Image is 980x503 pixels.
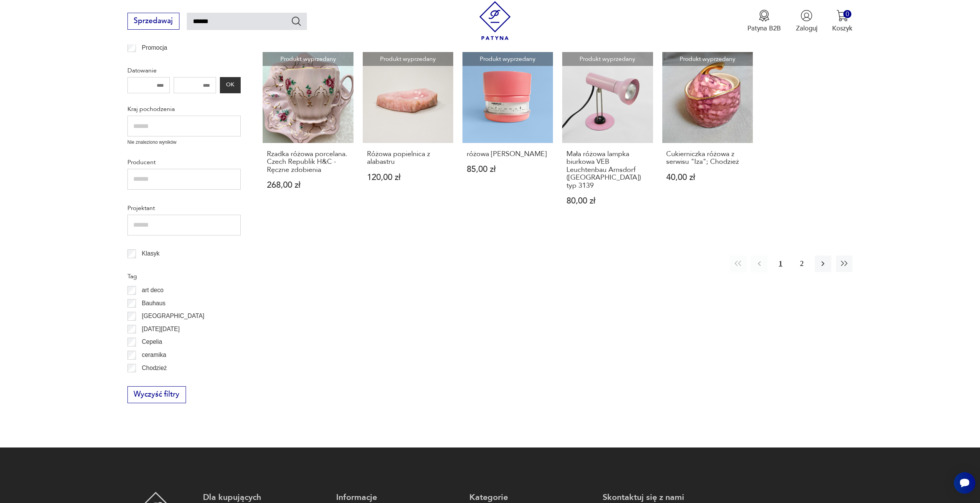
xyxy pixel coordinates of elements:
[462,52,553,223] a: Produkt wyprzedanyróżowa waga SOEHNLEróżowa [PERSON_NAME]85,00 zł
[142,376,165,386] p: Ćmielów
[267,150,349,174] h3: Rzadka różowa porcelana. Czech Republik H&C - Ręczne zdobienia
[662,52,753,223] a: Produkt wyprzedanyCukierniczka różowa z serwisu "Iza"; ChodzieżCukierniczka różowa z serwisu "Iza...
[127,139,241,146] p: Nie znaleziono wyników
[127,104,241,114] p: Kraj pochodzenia
[142,298,166,308] p: Bauhaus
[142,311,204,321] p: [GEOGRAPHIC_DATA]
[467,165,549,173] p: 85,00 zł
[142,43,167,53] p: Promocja
[796,10,818,33] button: Zaloguj
[336,492,460,503] p: Informacje
[954,472,975,494] iframe: Smartsupp widget button
[142,324,179,334] p: [DATE][DATE]
[796,24,818,33] p: Zaloguj
[772,256,789,272] button: 1
[467,150,549,158] h3: różowa [PERSON_NAME]
[836,10,848,22] img: Ikona koszyka
[747,24,781,33] p: Patyna B2B
[843,10,851,18] div: 0
[203,492,327,503] p: Dla kupujących
[142,363,167,373] p: Chodzież
[363,52,453,223] a: Produkt wyprzedanyRóżowa popielnica z alabastruRóżowa popielnica z alabastru120,00 zł
[127,271,241,281] p: Tag
[127,203,241,213] p: Projektant
[832,10,853,33] button: 0Koszyk
[747,10,781,33] button: Patyna B2B
[127,13,179,30] button: Sprzedawaj
[291,15,302,27] button: Szukaj
[142,285,163,295] p: art deco
[127,66,241,76] p: Datowanie
[469,492,593,503] p: Kategorie
[476,1,514,40] img: Patyna - sklep z meblami i dekoracjami vintage
[747,10,781,33] a: Ikona medaluPatyna B2B
[367,150,449,166] h3: Różowa popielnica z alabastru
[666,150,749,166] h3: Cukierniczka różowa z serwisu "Iza"; Chodzież
[562,52,653,223] a: Produkt wyprzedanyMała różowa lampka biurkowa VEB Leuchtenbau Arnsdorf (NARVA) typ 3139Mała różow...
[566,150,649,190] h3: Mała różowa lampka biurkowa VEB Leuchtenbau Arnsdorf ([GEOGRAPHIC_DATA]) typ 3139
[267,181,349,189] p: 268,00 zł
[142,350,166,360] p: ceramika
[758,10,770,22] img: Ikona medalu
[566,197,649,205] p: 80,00 zł
[127,386,186,403] button: Wyczyść filtry
[603,492,727,503] p: Skontaktuj się z nami
[142,249,159,259] p: Klasyk
[801,10,812,22] img: Ikonka użytkownika
[263,52,353,223] a: Produkt wyprzedanyRzadka różowa porcelana. Czech Republik H&C - Ręczne zdobieniaRzadka różowa por...
[127,157,241,167] p: Producent
[220,77,241,93] button: OK
[367,173,449,182] p: 120,00 zł
[832,24,853,33] p: Koszyk
[794,256,810,272] button: 2
[666,173,749,182] p: 40,00 zł
[142,337,162,347] p: Cepelia
[127,19,179,25] a: Sprzedawaj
